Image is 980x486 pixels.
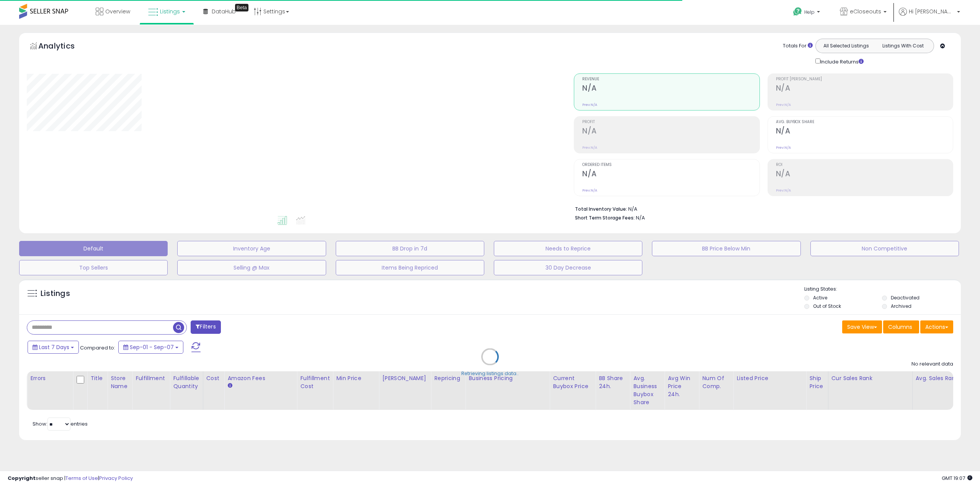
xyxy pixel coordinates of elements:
h2: N/A [582,169,759,180]
span: eCloseouts [850,8,881,15]
span: Profit [582,120,759,124]
span: Revenue [582,77,759,81]
h2: N/A [582,127,759,137]
small: Prev: N/A [776,102,791,107]
span: Overview [105,8,130,15]
a: Hi [PERSON_NAME] [899,8,960,25]
i: Get Help [793,7,802,16]
div: Totals For [783,42,813,50]
h5: Analytics [38,41,90,53]
button: BB Drop in 7d [336,241,484,256]
div: Include Returns [810,57,873,66]
small: Prev: N/A [776,188,791,193]
small: Prev: N/A [582,145,597,150]
h2: N/A [776,84,953,94]
small: Prev: N/A [776,145,791,150]
button: Inventory Age [177,241,326,256]
span: N/A [636,214,645,221]
span: Profit [PERSON_NAME] [776,77,953,81]
button: Listings With Cost [874,41,931,51]
span: ROI [776,163,953,167]
div: Retrieving listings data.. [461,370,519,377]
button: BB Price Below Min [652,241,800,256]
span: Help [804,9,815,15]
a: Help [787,1,828,25]
h2: N/A [776,169,953,180]
div: Tooltip anchor [235,4,248,11]
li: N/A [575,204,947,213]
span: Listings [160,8,180,15]
button: 30 Day Decrease [494,260,642,275]
b: Total Inventory Value: [575,206,627,212]
h2: N/A [776,127,953,137]
button: Items Being Repriced [336,260,484,275]
button: All Selected Listings [818,41,875,51]
button: Needs to Reprice [494,241,642,256]
span: Ordered Items [582,163,759,167]
small: Prev: N/A [582,102,597,107]
button: Top Sellers [19,260,168,275]
h2: N/A [582,84,759,94]
span: Hi [PERSON_NAME] [909,8,955,15]
button: Selling @ Max [177,260,326,275]
span: Avg. Buybox Share [776,120,953,124]
button: Default [19,241,168,256]
button: Non Competitive [810,241,959,256]
small: Prev: N/A [582,188,597,193]
span: DataHub [212,8,236,15]
b: Short Term Storage Fees: [575,215,635,221]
